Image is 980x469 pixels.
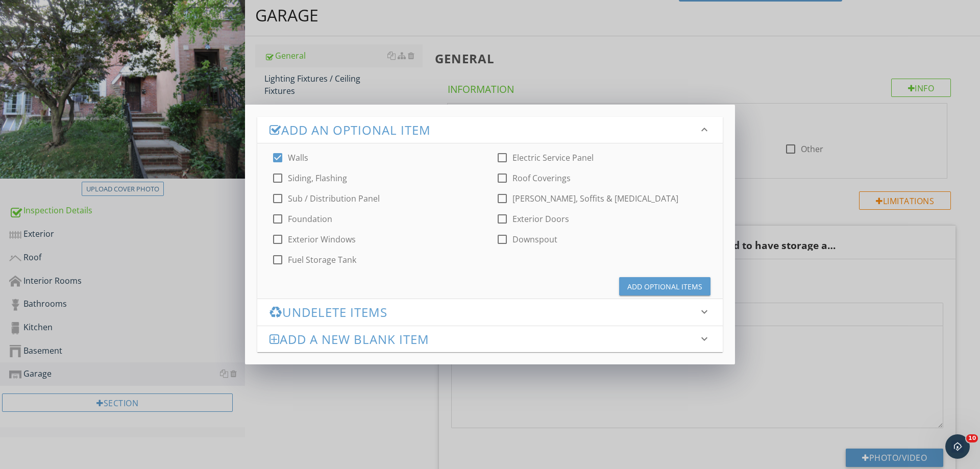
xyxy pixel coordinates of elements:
h3: Undelete Items [269,305,698,319]
i: keyboard_arrow_down [698,124,710,136]
label: Walls [288,153,308,163]
label: Roof Coverings [512,173,571,183]
label: Downspout [512,234,557,244]
label: Foundation [288,214,332,224]
label: Exterior Doors [512,214,569,224]
i: keyboard_arrow_down [698,306,710,318]
div: Add Optional Items [627,281,702,292]
i: keyboard_arrow_down [698,333,710,345]
label: Electric Service Panel [512,153,594,163]
label: [PERSON_NAME], Soffits & [MEDICAL_DATA] [512,193,678,204]
button: Add Optional Items [619,277,710,295]
label: Exterior Windows [288,234,356,244]
label: Fuel Storage Tank [288,255,356,265]
iframe: Intercom live chat [945,434,970,459]
label: Siding, Flashing [288,173,347,183]
span: 10 [966,434,978,442]
label: Sub / Distribution Panel [288,193,380,204]
h3: Add a new Blank Item [269,332,698,346]
h3: Add an Optional Item [269,123,698,137]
